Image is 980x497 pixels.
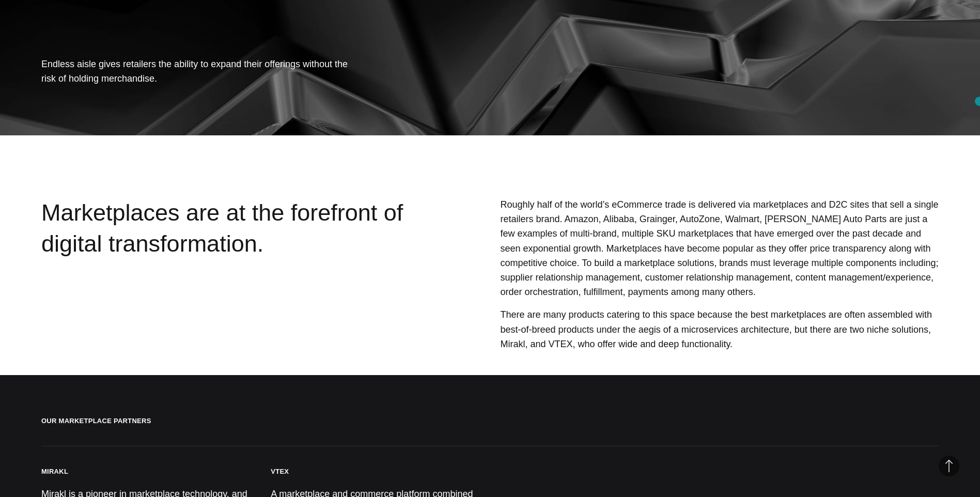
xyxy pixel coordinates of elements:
[41,57,351,86] h1: Endless aisle gives retailers the ability to expand their offerings without the risk of holding m...
[939,456,959,476] button: Back to Top
[271,467,289,476] h3: VTEX
[500,197,939,299] p: Roughly half of the world’s eCommerce trade is delivered via marketplaces and D2C sites that sell...
[41,416,939,446] h2: Our Marketplace Partners
[41,197,403,354] div: Marketplaces are at the forefront of digital transformation.
[500,307,939,351] p: There are many products catering to this space because the best marketplaces are often assembled ...
[41,467,68,476] h3: Mirakl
